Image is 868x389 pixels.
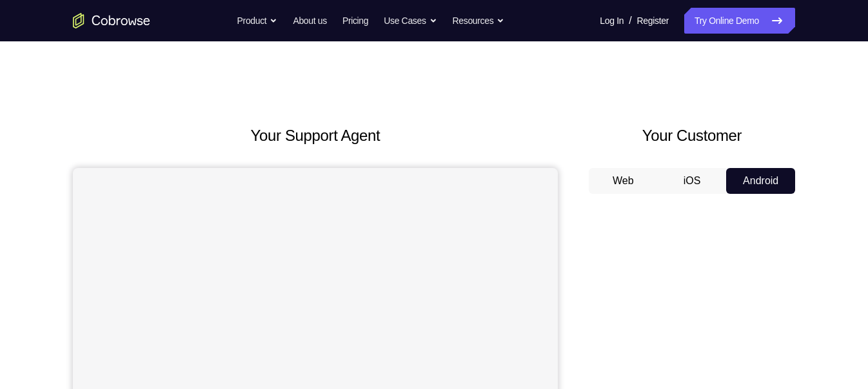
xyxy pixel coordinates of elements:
[342,8,368,34] a: Pricing
[637,8,669,34] a: Register
[589,168,658,194] button: Web
[600,8,624,34] a: Log In
[453,8,505,34] button: Resources
[658,168,727,194] button: iOS
[73,124,558,147] h2: Your Support Agent
[384,8,437,34] button: Use Cases
[589,124,795,147] h2: Your Customer
[293,8,326,34] a: About us
[629,13,631,28] span: /
[684,8,795,34] a: Try Online Demo
[237,8,278,34] button: Product
[726,168,795,194] button: Android
[73,13,150,28] a: Go to the home page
